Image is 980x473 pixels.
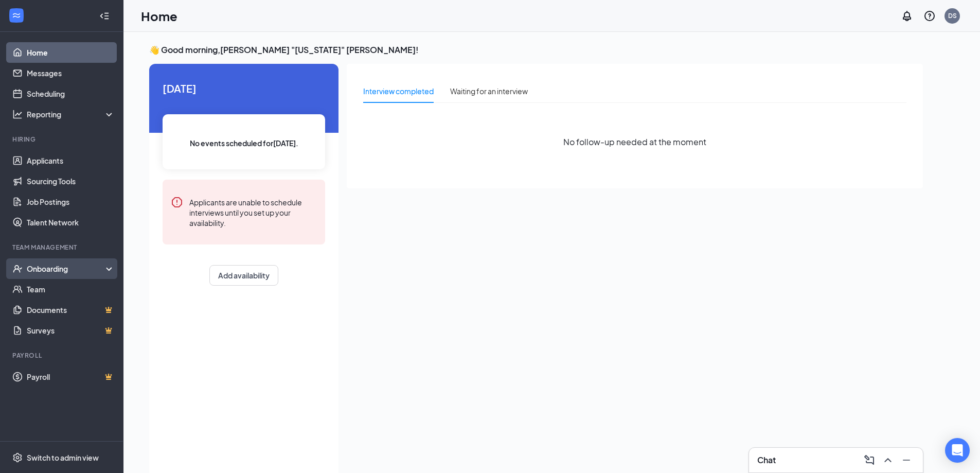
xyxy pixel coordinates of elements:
svg: QuestionInfo [923,10,936,22]
div: DS [948,11,957,20]
div: Switch to admin view [27,452,99,463]
button: ChevronUp [880,452,896,468]
svg: Analysis [12,109,23,119]
svg: Notifications [901,10,913,22]
svg: UserCheck [12,264,23,274]
svg: WorkstreamLogo [11,10,22,21]
span: No events scheduled for [DATE] . [190,137,298,149]
button: ComposeMessage [861,452,878,468]
svg: Error [171,196,183,208]
svg: Settings [12,452,23,463]
div: Applicants are unable to schedule interviews until you set up your availability. [189,196,317,228]
a: Sourcing Tools [27,171,115,191]
svg: ComposeMessage [863,454,876,466]
div: Onboarding [27,264,106,274]
div: Interview completed [363,85,434,97]
a: Job Postings [27,191,115,212]
a: Applicants [27,150,115,171]
svg: Minimize [900,454,913,466]
div: Open Intercom Messenger [945,438,970,463]
svg: ChevronUp [882,454,894,466]
div: Hiring [12,135,113,144]
h1: Home [141,7,177,25]
h3: 👋 Good morning, [PERSON_NAME] "[US_STATE]" [PERSON_NAME] ! [149,44,923,56]
a: Messages [27,63,115,83]
button: Minimize [898,452,915,468]
div: Reporting [27,109,115,119]
div: Payroll [12,351,113,360]
button: Add availability [209,265,278,286]
span: No follow-up needed at the moment [563,135,706,148]
svg: Collapse [99,11,110,21]
span: [DATE] [163,80,325,96]
a: Scheduling [27,83,115,104]
a: Talent Network [27,212,115,233]
a: Home [27,42,115,63]
h3: Chat [757,454,776,466]
div: Waiting for an interview [450,85,528,97]
a: Team [27,279,115,300]
a: SurveysCrown [27,320,115,341]
a: DocumentsCrown [27,300,115,320]
div: Team Management [12,243,113,252]
a: PayrollCrown [27,366,115,387]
